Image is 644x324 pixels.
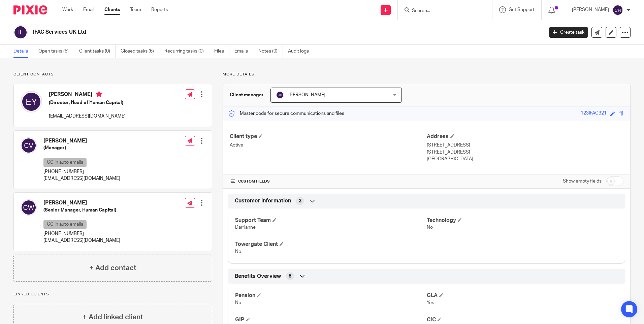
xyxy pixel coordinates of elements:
a: Team [130,6,141,13]
h4: + Add linked client [83,312,143,322]
p: [PERSON_NAME] [572,6,609,13]
h4: CUSTOM FIELDS [230,179,426,184]
a: Create task [549,27,588,38]
p: [PHONE_NUMBER] [43,168,120,175]
h4: CIC [427,316,618,323]
a: Files [214,45,229,58]
a: Client tasks (0) [79,45,116,58]
p: CC in auto emails [43,220,87,229]
img: svg%3E [276,91,284,99]
h4: [PERSON_NAME] [43,137,120,144]
span: Get Support [509,7,535,12]
p: [EMAIL_ADDRESS][DOMAIN_NAME] [43,175,120,182]
img: svg%3E [612,5,623,15]
img: svg%3E [21,137,37,154]
p: [PHONE_NUMBER] [43,230,120,237]
a: Clients [104,6,120,13]
h4: [PERSON_NAME] [49,91,126,99]
a: Details [13,45,33,58]
a: Audit logs [288,45,314,58]
a: Work [62,6,73,13]
h4: Towergate Client [235,241,426,248]
h4: + Add contact [89,263,136,273]
span: [PERSON_NAME] [288,93,325,97]
span: 8 [289,273,291,280]
h4: Address [427,133,623,140]
h4: GLA [427,292,618,299]
p: Master code for secure communications and files [228,110,344,117]
img: Pixie [13,5,47,14]
p: Client contacts [13,72,212,77]
h5: (Manager) [43,144,120,151]
p: [GEOGRAPHIC_DATA] [427,156,623,162]
p: [EMAIL_ADDRESS][DOMAIN_NAME] [49,113,126,120]
a: Email [83,6,94,13]
p: [EMAIL_ADDRESS][DOMAIN_NAME] [43,237,120,244]
span: 3 [299,198,301,204]
a: Open tasks (5) [38,45,74,58]
span: Customer information [235,197,291,204]
a: Reports [151,6,168,13]
span: Darrianne [235,225,256,230]
img: svg%3E [21,91,42,112]
span: No [235,300,241,305]
label: Show empty fields [563,178,602,185]
h4: Pension [235,292,426,299]
i: Primary [96,91,102,98]
a: Recurring tasks (0) [164,45,209,58]
span: No [427,225,433,230]
p: [STREET_ADDRESS] [427,149,623,156]
h2: IFAC Services UK Ltd [33,29,438,36]
p: Active [230,142,426,149]
h4: Client type [230,133,426,140]
h4: [PERSON_NAME] [43,199,120,206]
span: Benefits Overview [235,273,281,280]
h4: Technology [427,217,618,224]
span: Yes [427,300,434,305]
img: svg%3E [21,199,37,216]
a: Emails [234,45,253,58]
span: No [235,249,241,254]
input: Search [411,8,472,14]
h3: Client manager [230,92,264,98]
p: [STREET_ADDRESS] [427,142,623,149]
div: 123IFAC321 [581,110,607,118]
h4: GIP [235,316,426,323]
p: More details [223,72,631,77]
h4: Support Team [235,217,426,224]
h5: (Senior Manager, Human Capital) [43,207,120,214]
a: Closed tasks (6) [121,45,159,58]
p: Linked clients [13,292,212,297]
p: CC in auto emails [43,158,87,167]
a: Notes (0) [258,45,283,58]
img: svg%3E [13,25,28,39]
h5: (Director, Head of Human Capital) [49,99,126,106]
